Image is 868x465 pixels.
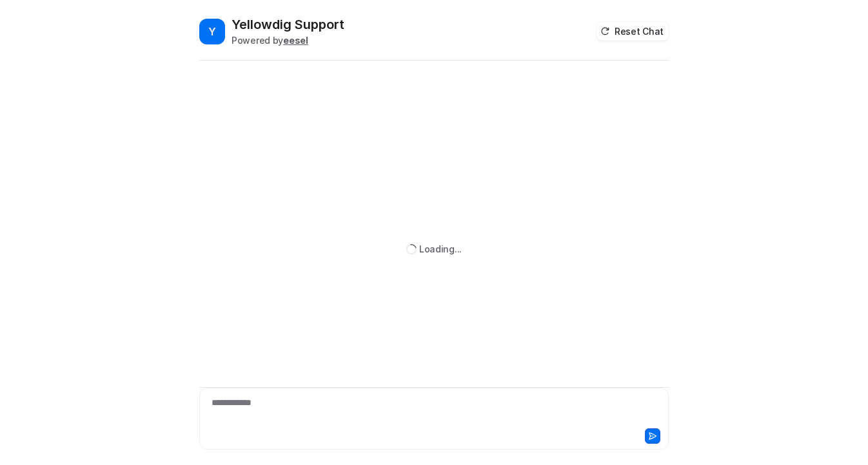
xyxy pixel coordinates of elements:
button: Reset Chat [597,22,669,41]
b: eesel [283,35,308,46]
span: Y [199,19,225,44]
div: Powered by [232,33,344,47]
div: Loading... [419,242,462,256]
h2: Yellowdig Support [232,15,344,33]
